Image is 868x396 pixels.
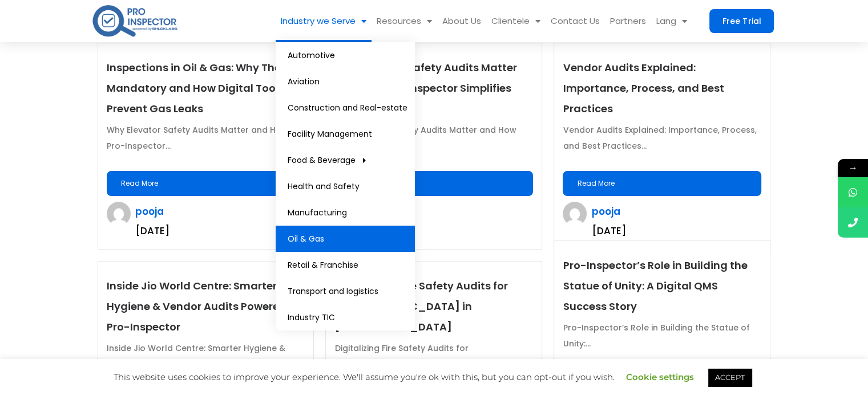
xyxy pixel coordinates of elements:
[107,340,305,372] p: Inside Jio World Centre: Smarter Hygiene & Vendor...
[107,279,302,334] a: Inside Jio World Centre: Smarter Hygiene & Vendor Audits Powered by Pro-Inspector
[276,199,415,226] a: Manufacturing
[276,42,415,330] ul: Industry we Serve
[563,320,761,352] p: Pro-Inspector’s Role in Building the Statue of Unity:...
[334,279,507,334] a: Digitalizing Fire Safety Audits for [DEMOGRAPHIC_DATA] in [GEOGRAPHIC_DATA]
[591,224,625,238] time: [DATE]
[135,205,164,218] a: pooja
[276,95,415,121] a: Construction and Real-estate
[276,42,415,68] a: Automotive
[709,9,774,33] a: Free Trial
[563,171,761,196] a: Read More
[591,205,620,218] a: pooja
[334,122,533,154] p: Why Elevator Safety Audits Matter and How Pro-Inspector...
[276,68,415,95] a: Aviation
[276,226,415,252] a: Oil & Gas
[334,171,533,196] a: Read More
[563,202,587,226] img: pooja
[334,60,516,116] a: Why Elevator Safety Audits Matter and How Pro-Inspector Simplifies Them
[563,122,761,154] p: Vendor Audits Explained: Importance, Process, and Best Practices...
[334,340,533,372] p: Digitalizing Fire Safety Audits for [DEMOGRAPHIC_DATA] in Tamil...
[107,171,305,196] a: Read More
[276,173,415,199] a: Health and Safety
[276,278,415,304] a: Transport and logistics
[91,3,179,39] img: pro-inspector-logo
[838,159,868,177] span: →
[563,258,747,313] a: Pro-Inspector’s Role in Building the Statue of Unity: A Digital QMS Success Story
[276,304,415,330] a: Industry TIC
[708,369,752,386] a: ACCEPT
[626,371,694,382] a: Cookie settings
[276,121,415,147] a: Facility Management
[107,60,300,116] a: Inspections in Oil & Gas: Why They’re Mandatory and How Digital Tools Prevent Gas Leaks
[722,17,761,25] span: Free Trial
[107,122,305,154] p: Why Elevator Safety Audits Matter and How Pro-Inspector...
[276,147,415,173] a: Food & Beverage
[135,224,169,238] time: [DATE]
[563,60,724,116] a: Vendor Audits Explained: Importance, Process, and Best Practices
[107,202,131,226] img: pooja
[276,252,415,278] a: Retail & Franchise
[114,371,754,382] span: This website uses cookies to improve your experience. We'll assume you're ok with this, but you c...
